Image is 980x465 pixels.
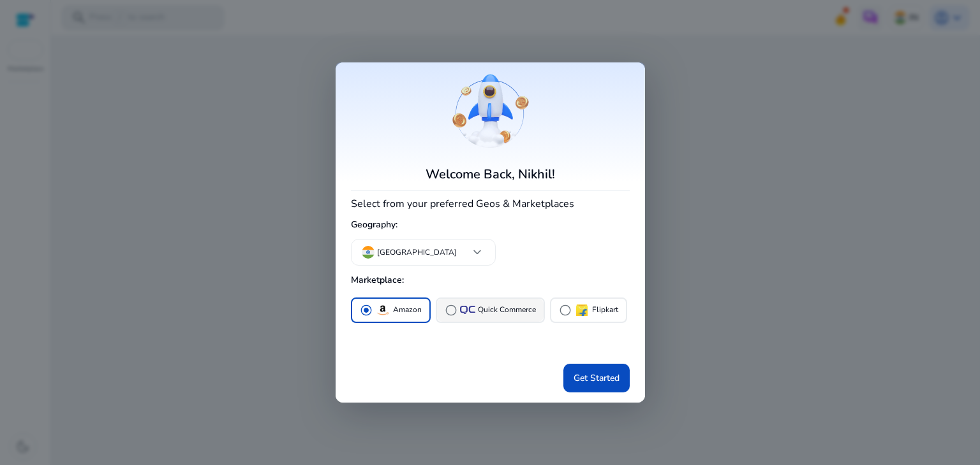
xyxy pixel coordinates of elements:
[393,303,422,317] p: Amazon
[592,303,618,317] p: Flipkart
[351,215,630,236] h5: Geography:
[563,364,630,392] button: Get Started
[478,303,536,317] p: Quick Commerce
[362,246,375,259] img: in.svg
[574,371,620,385] span: Get Started
[377,247,457,258] p: [GEOGRAPHIC_DATA]
[470,245,485,260] span: keyboard_arrow_down
[351,270,630,291] h5: Marketplace:
[360,304,373,317] span: radio_button_checked
[460,306,475,314] img: QC-logo.svg
[375,303,390,318] img: amazon.svg
[559,304,572,317] span: radio_button_unchecked
[445,304,457,317] span: radio_button_unchecked
[574,303,590,318] img: flipkart.svg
